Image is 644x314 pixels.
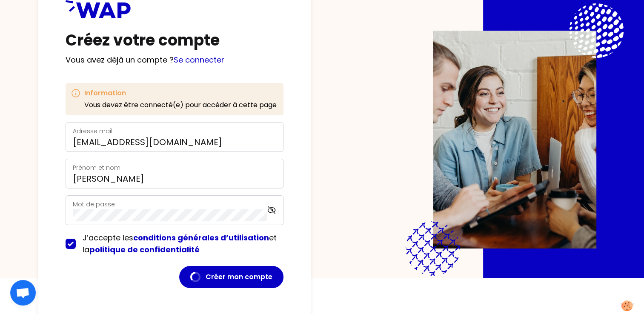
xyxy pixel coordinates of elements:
button: Créer mon compte [179,266,283,288]
p: Vous avez déjà un compte ? [66,54,283,66]
h3: Information [84,88,277,98]
a: Se connecter [174,54,224,65]
h1: Créez votre compte [66,32,283,49]
label: Mot de passe [73,200,115,208]
p: Vous devez être connecté(e) pour accéder à cette page [84,100,277,110]
img: Description [433,31,596,248]
div: Ouvrir le chat [10,280,36,305]
a: politique de confidentialité [89,244,200,255]
a: conditions générales d’utilisation [133,232,269,243]
span: J’accepte les et la [83,232,277,255]
label: Adresse mail [73,127,112,135]
label: Prénom et nom [73,163,120,172]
